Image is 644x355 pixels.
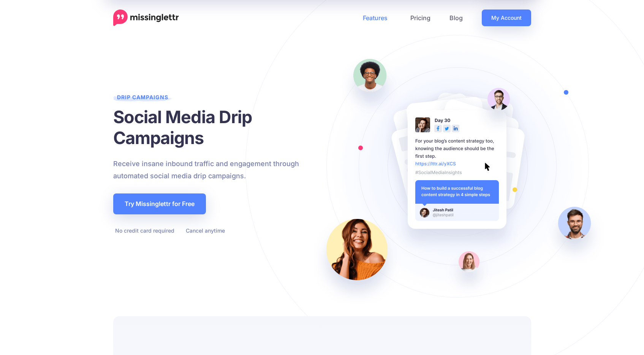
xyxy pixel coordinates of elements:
li: No credit card required [113,226,174,235]
a: Blog [440,10,472,26]
a: Home [113,10,179,26]
h1: Social Media Drip Campaigns [113,106,328,148]
a: Try Missinglettr for Free [113,193,206,214]
span: Drip Campaigns [113,94,172,104]
p: Receive insane inbound traffic and engagement through automated social media drip campaigns. [113,158,328,182]
a: Pricing [401,10,440,26]
a: My Account [482,10,531,26]
li: Cancel anytime [184,226,225,235]
a: Features [353,10,401,26]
